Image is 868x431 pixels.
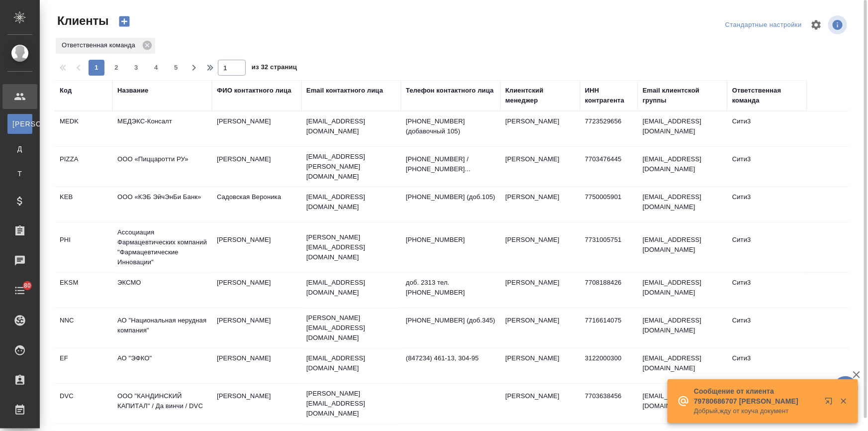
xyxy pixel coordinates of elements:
div: Клиентский менеджер [505,86,575,106]
td: NNC [55,311,112,345]
td: 3122000300 [580,348,638,383]
td: Сити3 [727,230,807,265]
span: Настроить таблицу [804,13,828,37]
td: [EMAIL_ADDRESS][DOMAIN_NAME] [638,111,727,146]
td: Сити3 [727,187,807,222]
td: 7716614075 [580,311,638,345]
td: ООО "КАНДИНСКИЙ КАПИТАЛ" / Да винчи / DVC [112,386,212,421]
p: [PERSON_NAME][EMAIL_ADDRESS][DOMAIN_NAME] [306,232,396,262]
td: 7731005751 [580,230,638,265]
button: 5 [168,60,184,76]
p: [PHONE_NUMBER] / [PHONE_NUMBER]... [406,154,495,174]
td: Сити3 [727,348,807,383]
td: Сити3 [727,311,807,345]
td: Садовская Вероника [212,187,301,222]
div: split button [723,17,804,33]
p: Ответственная команда [62,40,139,50]
span: Посмотреть информацию [828,15,849,34]
td: [PERSON_NAME] [500,311,580,345]
td: PHI [55,230,112,265]
td: [PERSON_NAME] [500,149,580,184]
td: [EMAIL_ADDRESS][DOMAIN_NAME] [638,386,727,421]
td: Ассоциация Фармацевтических компаний "Фармацевтические Инновации" [112,222,212,272]
td: PIZZA [55,149,112,184]
td: [PERSON_NAME] [212,311,301,345]
td: KEB [55,187,112,222]
p: [EMAIL_ADDRESS][PERSON_NAME][DOMAIN_NAME] [306,152,396,182]
td: [EMAIL_ADDRESS][DOMAIN_NAME] [638,273,727,308]
p: (847234) 461-13, 304-95 [406,353,495,363]
span: Д [12,144,27,154]
td: [PERSON_NAME] [212,149,301,184]
div: Код [60,86,72,96]
td: [PERSON_NAME] [212,386,301,421]
span: из 32 страниц [252,61,297,76]
div: Email клиентской группы [643,86,722,106]
span: 2 [108,63,124,73]
button: 2 [108,60,124,76]
td: [EMAIL_ADDRESS][DOMAIN_NAME] [638,149,727,184]
td: АО "Национальная нерудная компания" [112,311,212,345]
td: [PERSON_NAME] [212,230,301,265]
td: ООО «КЭБ ЭйчЭнБи Банк» [112,187,212,222]
p: [EMAIL_ADDRESS][DOMAIN_NAME] [306,353,396,373]
td: [PERSON_NAME] [500,230,580,265]
td: [EMAIL_ADDRESS][DOMAIN_NAME] [638,187,727,222]
td: 7750005901 [580,187,638,222]
span: 80 [18,281,37,291]
td: [PERSON_NAME] [212,111,301,146]
span: 3 [128,63,144,73]
td: 7708188426 [580,273,638,308]
button: Закрыть [833,397,854,406]
td: EF [55,348,112,383]
a: [PERSON_NAME] [7,114,32,134]
td: EKSM [55,273,112,308]
div: Ответственная команда [732,86,802,106]
span: Т [12,169,27,179]
p: Сообщение от клиента 79780686707 [PERSON_NAME] [694,386,818,406]
td: ООО «Пиццаротти РУ» [112,149,212,184]
p: доб. 2313 тел. [PHONE_NUMBER] [406,278,495,298]
p: [PHONE_NUMBER] (доб.345) [406,316,495,325]
div: Ответственная команда [56,38,155,54]
td: ЭКСМО [112,273,212,308]
span: 5 [168,63,184,73]
p: [PERSON_NAME][EMAIL_ADDRESS][DOMAIN_NAME] [306,313,396,343]
td: Сити3 [727,111,807,146]
td: МЕДЭКС-Консалт [112,111,212,146]
a: Т [7,164,32,184]
p: [PERSON_NAME][EMAIL_ADDRESS][DOMAIN_NAME] [306,389,396,419]
p: [EMAIL_ADDRESS][DOMAIN_NAME] [306,278,396,298]
div: Телефон контактного лица [406,86,494,96]
a: Д [7,139,32,159]
p: [EMAIL_ADDRESS][DOMAIN_NAME] [306,192,396,212]
button: Открыть в новой вкладке [819,391,843,415]
td: [EMAIL_ADDRESS][DOMAIN_NAME] [638,311,727,345]
div: ИНН контрагента [585,86,633,106]
td: Сити3 [727,149,807,184]
td: АО "ЭФКО" [112,348,212,383]
div: Название [117,86,148,96]
div: Email контактного лица [306,86,383,96]
button: 4 [148,60,164,76]
td: [PERSON_NAME] [212,348,301,383]
button: 🙏 [833,376,858,401]
p: [EMAIL_ADDRESS][DOMAIN_NAME] [306,116,396,136]
td: DVC [55,386,112,421]
td: [PERSON_NAME] [500,348,580,383]
span: Клиенты [55,13,108,29]
td: [EMAIL_ADDRESS][DOMAIN_NAME] [638,230,727,265]
p: Добрый,жду от коуча документ [694,406,818,416]
td: [EMAIL_ADDRESS][DOMAIN_NAME] [638,348,727,383]
td: 7703638456 [580,386,638,421]
td: Сити3 [727,273,807,308]
td: 7723529656 [580,111,638,146]
p: [PHONE_NUMBER] (доб.105) [406,192,495,202]
div: ФИО контактного лица [217,86,291,96]
td: [PERSON_NAME] [500,273,580,308]
td: MEDK [55,111,112,146]
td: [PERSON_NAME] [500,187,580,222]
span: 4 [148,63,164,73]
button: Создать [112,13,136,30]
td: [PERSON_NAME] [500,386,580,421]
